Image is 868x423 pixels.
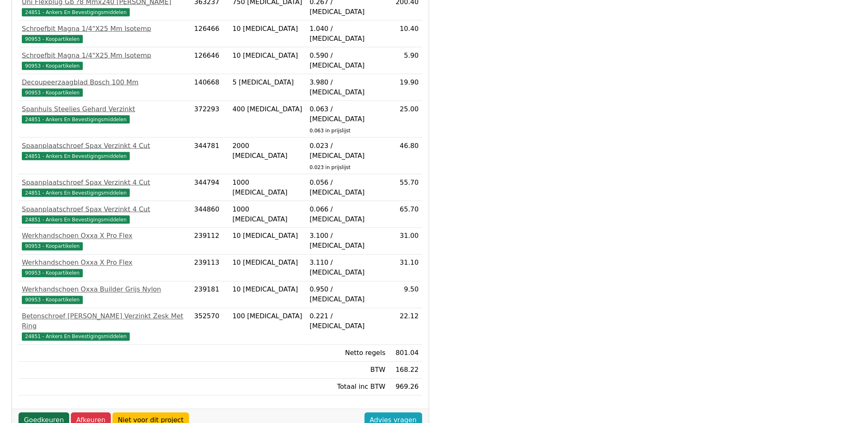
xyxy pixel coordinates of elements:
td: Netto regels [306,345,389,362]
div: 3.100 / [MEDICAL_DATA] [310,231,386,251]
td: 46.80 [389,138,422,174]
div: 1000 [MEDICAL_DATA] [232,204,303,224]
sub: 0.023 in prijslijst [310,164,351,170]
div: 0.590 / [MEDICAL_DATA] [310,51,386,70]
td: 5.90 [389,47,422,74]
span: 24851 - Ankers En Bevestigingsmiddelen [22,333,130,341]
div: 10 [MEDICAL_DATA] [232,258,303,268]
td: 140668 [191,74,229,101]
div: 3.110 / [MEDICAL_DATA] [310,258,386,278]
a: Spanhuls Steelies Gehard Verzinkt24851 - Ankers En Bevestigingsmiddelen [22,104,188,124]
div: 0.056 / [MEDICAL_DATA] [310,178,386,197]
span: 90953 - Koopartikelen [22,35,83,43]
td: Totaal inc BTW [306,379,389,396]
td: 239181 [191,282,229,308]
div: 1000 [MEDICAL_DATA] [232,178,303,197]
div: Spaanplaatschroef Spax Verzinkt 4 Cut [22,204,188,214]
td: 372293 [191,101,229,138]
div: 0.066 / [MEDICAL_DATA] [310,204,386,224]
div: 10 [MEDICAL_DATA] [232,285,303,295]
a: Werkhandschoen Oxxa X Pro Flex90953 - Koopartikelen [22,258,188,278]
a: Werkhandschoen Oxxa Builder Grijs Nylon90953 - Koopartikelen [22,285,188,305]
div: Werkhandschoen Oxxa Builder Grijs Nylon [22,285,188,295]
div: Schroefbit Magna 1/4"X25 Mm Isotemp [22,24,188,34]
td: 31.00 [389,228,422,255]
a: Schroefbit Magna 1/4"X25 Mm Isotemp90953 - Koopartikelen [22,24,188,44]
td: 22.12 [389,308,422,345]
div: Werkhandschoen Oxxa X Pro Flex [22,258,188,268]
div: Spaanplaatschroef Spax Verzinkt 4 Cut [22,178,188,188]
span: 90953 - Koopartikelen [22,269,83,277]
td: 55.70 [389,174,422,201]
span: 24851 - Ankers En Bevestigingsmiddelen [22,216,130,224]
div: 0.023 / [MEDICAL_DATA] [310,141,386,161]
td: 10.40 [389,21,422,47]
td: 239113 [191,255,229,282]
div: 0.221 / [MEDICAL_DATA] [310,312,386,331]
a: Schroefbit Magna 1/4"X25 Mm Isotemp90953 - Koopartikelen [22,51,188,70]
div: 100 [MEDICAL_DATA] [232,312,303,322]
td: 344781 [191,138,229,174]
div: Spanhuls Steelies Gehard Verzinkt [22,104,188,114]
td: 65.70 [389,201,422,228]
span: 24851 - Ankers En Bevestigingsmiddelen [22,8,130,16]
td: 969.26 [389,379,422,396]
td: 344860 [191,201,229,228]
a: Decoupeerzaagblad Bosch 100 Mm90953 - Koopartikelen [22,78,188,97]
sub: 0.063 in prijslijst [310,128,351,134]
td: 352570 [191,308,229,345]
div: 1.040 / [MEDICAL_DATA] [310,24,386,44]
span: 90953 - Koopartikelen [22,89,83,97]
div: Decoupeerzaagblad Bosch 100 Mm [22,78,188,87]
span: 90953 - Koopartikelen [22,62,83,70]
td: 25.00 [389,101,422,138]
div: Spaanplaatschroef Spax Verzinkt 4 Cut [22,141,188,151]
a: Spaanplaatschroef Spax Verzinkt 4 Cut24851 - Ankers En Bevestigingsmiddelen [22,141,188,161]
a: Betonschroef [PERSON_NAME] Verzinkt Zesk Met Ring24851 - Ankers En Bevestigingsmiddelen [22,312,188,341]
div: Betonschroef [PERSON_NAME] Verzinkt Zesk Met Ring [22,312,188,331]
div: 10 [MEDICAL_DATA] [232,51,303,61]
td: 19.90 [389,74,422,101]
span: 90953 - Koopartikelen [22,296,83,304]
div: 0.950 / [MEDICAL_DATA] [310,285,386,305]
td: 801.04 [389,345,422,362]
span: 24851 - Ankers En Bevestigingsmiddelen [22,189,130,197]
td: 126466 [191,21,229,47]
a: Werkhandschoen Oxxa X Pro Flex90953 - Koopartikelen [22,231,188,251]
td: 168.22 [389,362,422,379]
a: Spaanplaatschroef Spax Verzinkt 4 Cut24851 - Ankers En Bevestigingsmiddelen [22,204,188,224]
span: 24851 - Ankers En Bevestigingsmiddelen [22,115,130,124]
div: Schroefbit Magna 1/4"X25 Mm Isotemp [22,51,188,61]
td: 9.50 [389,282,422,308]
td: 31.10 [389,255,422,282]
td: BTW [306,362,389,379]
td: 126646 [191,47,229,74]
div: 10 [MEDICAL_DATA] [232,231,303,241]
div: 400 [MEDICAL_DATA] [232,104,303,114]
td: 344794 [191,174,229,201]
div: 10 [MEDICAL_DATA] [232,24,303,34]
span: 90953 - Koopartikelen [22,242,83,251]
div: 5 [MEDICAL_DATA] [232,78,303,87]
td: 239112 [191,228,229,255]
div: 0.063 / [MEDICAL_DATA] [310,104,386,124]
a: Spaanplaatschroef Spax Verzinkt 4 Cut24851 - Ankers En Bevestigingsmiddelen [22,178,188,197]
div: 2000 [MEDICAL_DATA] [232,141,303,161]
span: 24851 - Ankers En Bevestigingsmiddelen [22,152,130,160]
div: Werkhandschoen Oxxa X Pro Flex [22,231,188,241]
div: 3.980 / [MEDICAL_DATA] [310,78,386,97]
